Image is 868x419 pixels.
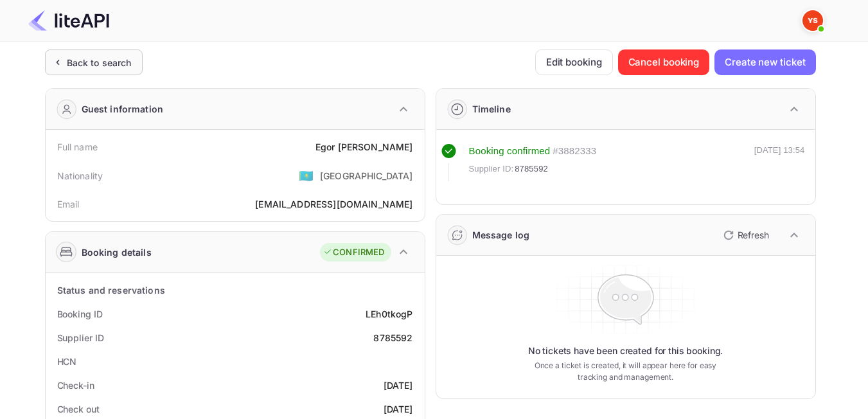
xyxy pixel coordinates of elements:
[469,144,551,159] div: Booking confirmed
[320,169,413,183] div: [GEOGRAPHIC_DATA]
[618,49,710,75] button: Cancel booking
[57,379,94,392] div: Check-in
[323,246,384,259] div: CONFIRMED
[57,331,104,344] div: Supplier ID
[469,163,514,175] span: Supplier ID:
[515,163,548,175] span: 8785592
[384,402,413,416] div: [DATE]
[315,140,413,154] div: Egor [PERSON_NAME]
[524,360,727,383] p: Once a ticket is created, it will appear here for easy tracking and management.
[57,402,100,416] div: Check out
[535,49,613,75] button: Edit booking
[82,245,152,259] div: Booking details
[57,140,98,154] div: Full name
[472,102,511,116] div: Timeline
[57,307,103,321] div: Booking ID
[255,197,412,211] div: [EMAIL_ADDRESS][DOMAIN_NAME]
[82,102,164,116] div: Guest information
[528,344,723,357] p: No tickets have been created for this booking.
[714,49,815,75] button: Create new ticket
[373,331,412,344] div: 8785592
[472,228,530,242] div: Message log
[754,144,805,181] div: [DATE] 13:54
[553,144,596,159] div: # 3882333
[57,169,103,183] div: Nationality
[738,228,769,242] p: Refresh
[802,10,823,31] img: Yandex Support
[57,197,80,211] div: Email
[57,355,77,368] div: HCN
[299,164,314,187] span: United States
[67,56,132,69] div: Back to search
[384,379,413,392] div: [DATE]
[366,307,412,321] div: LEh0tkogP
[716,225,774,245] button: Refresh
[57,283,165,297] div: Status and reservations
[28,10,109,31] img: LiteAPI Logo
